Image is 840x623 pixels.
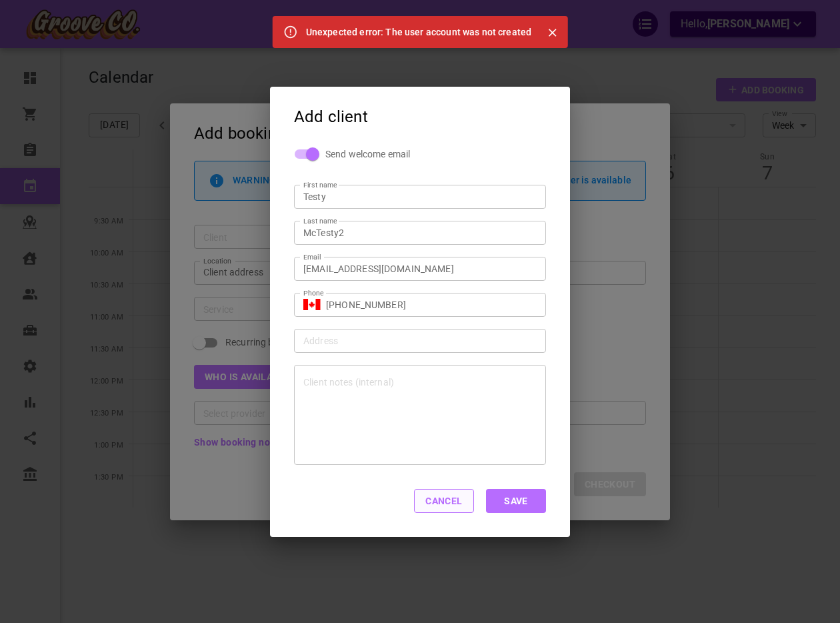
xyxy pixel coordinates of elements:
[303,216,337,226] label: Last name
[303,295,321,315] button: Select country
[303,252,321,262] label: Email
[303,180,337,190] label: First name
[303,288,324,298] label: Phone
[542,23,562,43] button: Close
[306,20,532,44] div: Unexpected error: The user account was not created
[270,87,570,147] h2: Add client
[414,489,474,513] button: Cancel
[325,147,410,161] span: Send welcome email
[486,489,546,513] button: Save
[297,332,529,349] input: Address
